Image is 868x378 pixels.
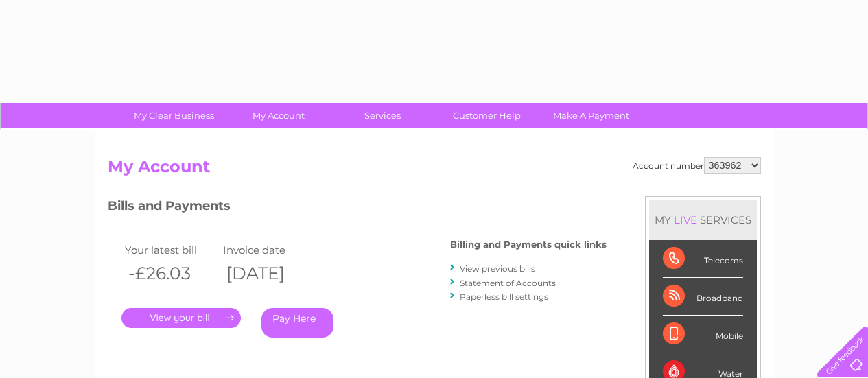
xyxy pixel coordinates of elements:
a: My Account [222,103,335,128]
a: Paperless bill settings [460,292,548,302]
a: Make A Payment [535,103,648,128]
a: Pay Here [261,308,333,338]
h4: Billing and Payments quick links [450,239,607,250]
a: Services [326,103,439,128]
a: View previous bills [460,263,535,274]
a: My Clear Business [117,103,231,128]
th: -£26.03 [121,259,220,287]
a: . [121,308,241,328]
div: Account number [633,157,761,174]
div: MY SERVICES [649,200,757,239]
td: Invoice date [220,241,318,259]
div: Broadband [663,278,743,316]
h3: Bills and Payments [108,196,607,220]
a: Statement of Accounts [460,278,556,288]
td: Your latest bill [121,241,220,259]
a: Customer Help [430,103,543,128]
h2: My Account [108,157,761,183]
div: Mobile [663,316,743,353]
th: [DATE] [220,259,318,287]
div: LIVE [671,213,700,226]
div: Telecoms [663,240,743,278]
